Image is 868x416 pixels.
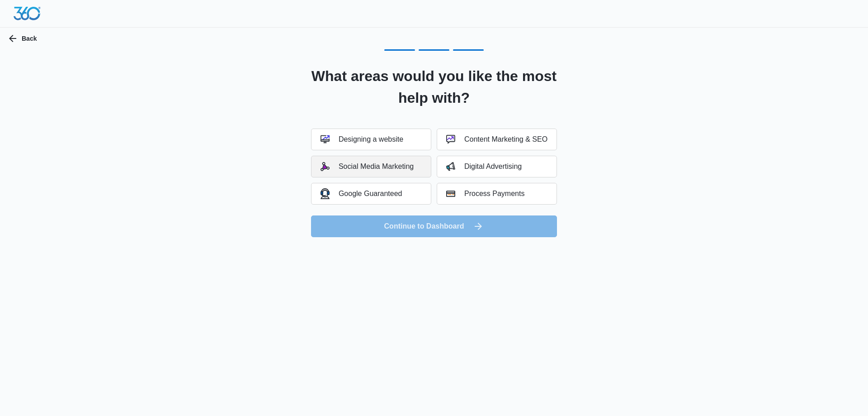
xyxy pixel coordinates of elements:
button: Digital Advertising [437,156,557,177]
button: Content Marketing & SEO [437,129,557,150]
div: Social Media Marketing [321,162,414,171]
button: Google Guaranteed [311,183,431,205]
button: Designing a website [311,129,431,150]
div: Designing a website [321,135,403,144]
div: Process Payments [446,189,524,198]
div: Content Marketing & SEO [446,135,547,144]
button: Process Payments [437,183,557,205]
button: Social Media Marketing [311,156,431,177]
div: Digital Advertising [446,162,522,171]
div: Google Guaranteed [321,188,402,199]
h2: What areas would you like the most help with? [300,65,568,109]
